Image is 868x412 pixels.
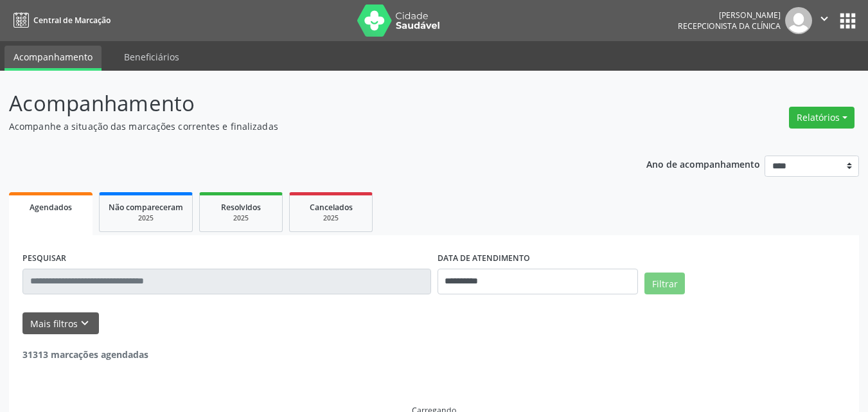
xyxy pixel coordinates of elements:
[789,107,855,129] button: Relatórios
[22,312,99,335] button: Mais filtroskeyboard_arrow_down
[9,10,111,31] a: Central de Marcação
[678,10,781,21] div: [PERSON_NAME]
[22,348,148,361] strong: 31313 marcações agendadas
[109,213,183,223] div: 2025
[78,316,92,330] i: keyboard_arrow_down
[33,15,111,26] span: Central de Marcação
[438,249,530,269] label: DATA DE ATENDIMENTO
[837,10,859,32] button: apps
[678,21,781,31] span: Recepcionista da clínica
[785,7,812,34] img: img
[30,202,72,213] span: Agendados
[310,202,353,213] span: Cancelados
[209,213,273,223] div: 2025
[644,273,685,294] button: Filtrar
[9,120,604,133] p: Acompanhe a situação das marcações correntes e finalizadas
[221,202,261,213] span: Resolvidos
[22,249,66,269] label: PESQUISAR
[646,156,760,172] p: Ano de acompanhamento
[9,87,604,120] p: Acompanhamento
[4,46,102,71] a: Acompanhamento
[812,7,837,34] button: 
[115,46,188,68] a: Beneficiários
[109,202,183,213] span: Não compareceram
[817,12,831,26] i: 
[299,213,363,223] div: 2025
